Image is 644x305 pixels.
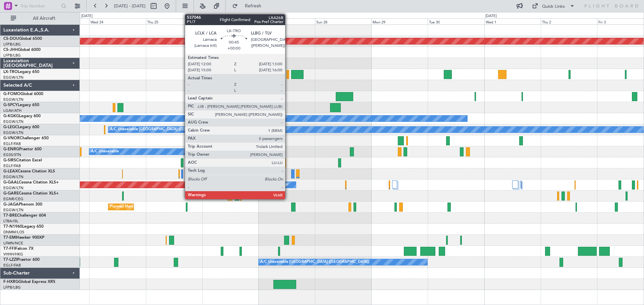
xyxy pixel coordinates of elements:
[371,18,428,24] div: Mon 29
[110,125,219,135] div: A/C Unavailable [GEOGRAPHIC_DATA] ([GEOGRAPHIC_DATA])
[315,18,371,24] div: Sun 28
[3,53,21,58] a: LFPB/LBG
[3,203,19,207] span: G-JAGA
[3,252,23,257] a: VHHH/HKG
[91,147,119,157] div: A/C Unavailable
[3,136,49,140] a: G-VNORChallenger 650
[3,180,19,184] span: G-GAAL
[259,18,315,24] div: Sat 27
[3,241,23,246] a: LFMN/NCE
[3,169,18,173] span: G-LEAX
[3,114,19,118] span: G-KGKG
[3,130,23,135] a: EGGW/LTN
[3,225,44,229] a: T7-N1960Legacy 650
[542,3,565,10] div: Quick Links
[3,70,18,74] span: LX-TRO
[3,70,39,74] a: LX-TROLegacy 650
[3,280,18,284] span: F-HXRG
[110,202,216,212] div: Planned Maint [GEOGRAPHIC_DATA] ([GEOGRAPHIC_DATA])
[3,42,21,47] a: LFPB/LBG
[3,214,46,218] a: T7-BREChallenger 604
[3,236,44,240] a: T7-EMIHawker 900XP
[3,247,34,251] a: T7-FFIFalcon 7X
[3,108,21,113] a: LGAV/ATH
[3,214,17,218] span: T7-BRE
[81,13,93,19] div: [DATE]
[3,147,42,151] a: G-ENRGPraetor 600
[3,197,23,202] a: EGNR/CEG
[3,263,21,268] a: EGLF/FAB
[260,257,369,267] div: A/C Unavailable [GEOGRAPHIC_DATA] ([GEOGRAPHIC_DATA])
[3,192,59,196] a: G-GARECessna Citation XLS+
[3,236,16,240] span: T7-EMI
[239,4,267,8] span: Refresh
[3,174,23,179] a: EGGW/LTN
[277,180,288,190] div: Owner
[3,119,23,124] a: EGGW/LTN
[484,18,541,24] div: Wed 1
[17,16,71,21] span: All Aircraft
[3,125,39,129] a: G-LEGCLegacy 600
[114,3,146,9] span: [DATE] - [DATE]
[3,219,18,224] a: LTBA/ISL
[89,18,146,24] div: Wed 24
[3,37,42,41] a: CS-DOUGlobal 6500
[3,103,39,107] a: G-SPCYLegacy 650
[3,92,20,96] span: G-FOMO
[3,103,18,107] span: G-SPCY
[3,203,42,207] a: G-JAGAPhenom 300
[20,1,59,11] input: Trip Number
[3,180,59,184] a: G-GAALCessna Citation XLS+
[3,136,20,140] span: G-VNOR
[3,280,55,284] a: F-HXRGGlobal Express XRS
[3,48,41,52] a: CS-JHHGlobal 6000
[3,247,15,251] span: T7-FFI
[485,13,497,19] div: [DATE]
[3,225,22,229] span: T7-N1960
[7,13,73,24] button: All Aircraft
[3,152,21,157] a: EGSS/STN
[3,258,40,262] a: T7-LZZIPraetor 600
[3,147,19,151] span: G-ENRG
[3,185,23,190] a: EGGW/LTN
[3,158,42,162] a: G-SIRSCitation Excel
[428,18,484,24] div: Tue 30
[3,230,24,235] a: DNMM/LOS
[3,192,19,196] span: G-GARE
[202,18,259,24] div: Fri 26
[3,158,16,162] span: G-SIRS
[3,114,41,118] a: G-KGKGLegacy 600
[3,258,17,262] span: T7-LZZI
[3,208,23,213] a: EGGW/LTN
[3,163,21,168] a: EGLF/FAB
[541,18,597,24] div: Thu 2
[3,169,55,173] a: G-LEAXCessna Citation XLS
[146,18,202,24] div: Thu 25
[3,37,19,41] span: CS-DOU
[3,75,23,80] a: EGGW/LTN
[3,97,23,102] a: EGGW/LTN
[3,285,21,290] a: LFPB/LBG
[229,1,269,11] button: Refresh
[3,92,43,96] a: G-FOMOGlobal 6000
[529,1,578,11] button: Quick Links
[3,141,21,146] a: EGLF/FAB
[3,48,18,52] span: CS-JHH
[3,125,18,129] span: G-LEGC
